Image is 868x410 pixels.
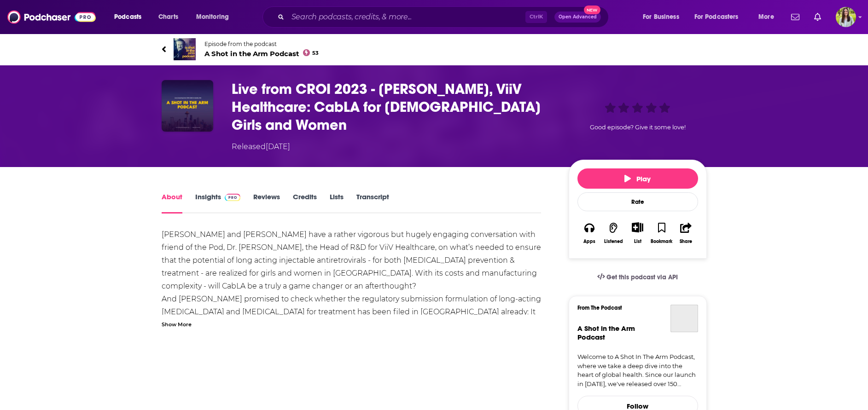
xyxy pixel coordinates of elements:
span: Logged in as meaghanyoungblood [836,7,856,27]
div: Listened [604,239,623,244]
img: Live from CROI 2023 - Kim Smith, ViiV Healthcare: CabLA for African Girls and Women [162,80,213,132]
a: Transcript [356,192,389,214]
div: Bookmark [651,239,672,244]
button: Show profile menu [836,7,856,27]
span: Charts [158,11,178,23]
img: User Profile [836,7,856,27]
div: Apps [583,239,595,244]
span: Monitoring [196,11,229,23]
a: Charts [152,10,184,24]
a: Show notifications dropdown [787,9,803,25]
a: Lists [330,192,344,214]
a: Show notifications dropdown [810,9,825,25]
button: Show More Button [628,222,647,232]
span: New [584,6,600,14]
img: A Shot in the Arm Podcast [174,38,196,60]
a: Welcome to A Shot In The Arm Podcast, where we take a deep dive into the heart of global health. ... [577,352,698,388]
h3: From The Podcast [577,305,691,311]
a: A Shot in the Arm PodcastEpisode from the podcastA Shot in the Arm Podcast53 [162,38,707,60]
div: Released [DATE] [232,141,290,152]
button: open menu [190,10,241,24]
button: Apps [577,216,601,250]
a: About [162,192,182,214]
span: Play [624,174,651,183]
span: Get this podcast via API [606,273,678,281]
button: Bookmark [650,216,674,250]
span: 53 [312,51,319,55]
button: open menu [752,10,786,24]
button: Play [577,168,698,189]
span: More [758,11,774,23]
a: InsightsPodchaser Pro [195,192,241,214]
input: Search podcasts, credits, & more... [288,10,525,24]
div: List [634,238,641,244]
a: Reviews [253,192,280,214]
img: Podchaser Pro [225,194,241,201]
button: open menu [636,10,691,24]
button: open menu [108,10,153,24]
div: Search podcasts, credits, & more... [271,6,618,28]
a: A Shot in the Arm Podcast [577,324,635,341]
span: Good episode? Give it some love! [590,124,686,131]
div: Share [680,239,692,244]
button: open menu [688,10,752,24]
span: Ctrl K [525,11,547,23]
span: Episode from the podcast [204,40,319,47]
button: Open AdvancedNew [554,12,601,23]
img: Podchaser - Follow, Share and Rate Podcasts [7,8,96,26]
span: Open Advanced [559,15,597,19]
span: For Podcasters [694,11,739,23]
h1: Live from CROI 2023 - Kim Smith, ViiV Healthcare: CabLA for African Girls and Women [232,80,554,134]
span: For Business [643,11,679,23]
div: Rate [577,192,698,211]
a: A Shot in the Arm Podcast [670,305,698,332]
span: Podcasts [114,11,141,23]
div: Show More ButtonList [625,216,649,250]
a: Credits [293,192,317,214]
a: Get this podcast via API [590,266,686,289]
span: A Shot in the Arm Podcast [204,49,319,58]
button: Share [674,216,698,250]
button: Listened [601,216,625,250]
